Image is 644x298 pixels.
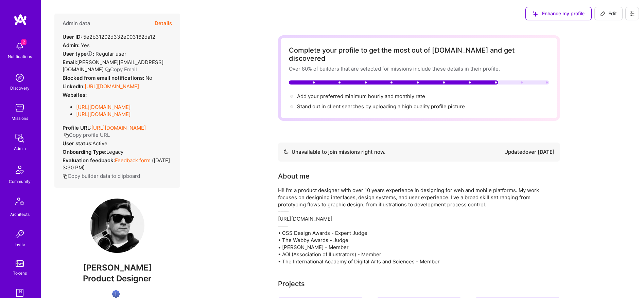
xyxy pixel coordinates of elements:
[64,131,110,138] button: Copy profile URL
[54,263,180,273] span: [PERSON_NAME]
[21,39,27,45] span: 2
[278,187,550,265] div: Hi! I'm a product designer with over 10 years experience in designing for web and mobile platform...
[63,157,172,171] div: ( [DATE] 3:30 PM )
[63,172,140,180] button: Copy builder data to clipboard
[63,50,126,57] div: Regular user
[87,51,93,57] i: Help
[12,115,28,122] div: Missions
[14,145,26,152] div: Admin
[63,59,163,73] span: [PERSON_NAME][EMAIL_ADDRESS][DOMAIN_NAME]
[63,92,87,98] strong: Websites:
[76,111,130,117] a: [URL][DOMAIN_NAME]
[83,274,152,283] span: Product Designer
[155,14,172,33] button: Details
[91,125,146,131] a: [URL][DOMAIN_NAME]
[63,157,115,164] strong: Evaluation feedback:
[13,101,27,115] img: teamwork
[105,66,137,73] button: Copy Email
[64,133,69,138] i: icon Copy
[283,149,289,154] img: Availability
[115,157,151,164] a: Feedback form
[15,241,25,248] div: Invite
[10,211,30,218] div: Architects
[13,227,27,241] img: Invite
[63,42,80,49] strong: Admin:
[63,174,68,179] i: icon Copy
[63,74,152,81] div: No
[112,290,120,298] img: High Potential User
[12,194,28,211] img: Architects
[525,7,592,20] button: Enhance my profile
[63,59,77,66] strong: Email:
[63,42,90,49] div: Yes
[8,53,32,60] div: Notifications
[594,7,623,20] button: Edit
[90,199,144,253] img: User Avatar
[105,67,110,72] i: icon Copy
[289,65,549,72] div: Over 80% of builders that are selected for missions include these details in their profile.
[63,125,91,131] strong: Profile URL:
[533,10,585,17] span: Enhance my profile
[278,171,310,181] div: About me
[76,104,130,110] a: [URL][DOMAIN_NAME]
[13,71,27,85] img: discovery
[63,75,145,81] strong: Blocked from email notifications:
[13,269,27,277] div: Tokens
[85,83,139,90] a: [URL][DOMAIN_NAME]
[9,178,31,185] div: Community
[106,149,123,155] span: legacy
[297,93,425,99] span: Add your preferred minimum hourly and monthly rate
[13,131,27,145] img: admin teamwork
[92,140,107,147] span: Active
[63,51,94,57] strong: User type :
[533,11,538,17] i: icon SuggestedTeams
[16,260,24,267] img: tokens
[10,85,30,92] div: Discovery
[289,46,549,62] div: Complete your profile to get the most out of [DOMAIN_NAME] and get discovered
[297,103,465,110] div: Stand out in client searches by uploading a high quality profile picture
[14,14,27,26] img: logo
[63,20,90,26] h4: Admin data
[283,148,385,156] div: Unavailable to join missions right now.
[63,83,85,90] strong: LinkedIn:
[63,33,155,40] div: 5e2b31202d332e003162da12
[600,10,617,17] span: Edit
[278,279,305,289] div: Projects
[12,162,28,178] img: Community
[504,148,555,156] div: Updated over [DATE]
[13,39,27,53] img: bell
[63,140,92,147] strong: User status:
[63,149,106,155] strong: Onboarding Type:
[63,34,82,40] strong: User ID:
